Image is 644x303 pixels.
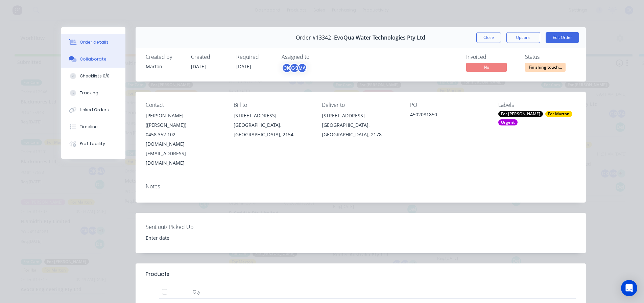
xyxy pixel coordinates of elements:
[80,124,98,130] div: Timeline
[146,54,183,60] div: Created by
[146,102,223,108] div: Contact
[61,68,125,85] button: Checklists 0/0
[234,111,311,120] div: [STREET_ADDRESS]
[234,120,311,139] div: [GEOGRAPHIC_DATA], [GEOGRAPHIC_DATA], 2154
[191,63,206,70] span: [DATE]
[146,270,169,278] div: Products
[322,102,399,108] div: Deliver to
[525,63,566,71] span: Finishing touch...
[146,223,230,231] label: Sent out/ Picked Up
[322,120,399,139] div: [GEOGRAPHIC_DATA], [GEOGRAPHIC_DATA], 2178
[146,183,576,190] div: Notes
[146,139,223,168] div: [DOMAIN_NAME][EMAIL_ADDRESS][DOMAIN_NAME]
[176,285,217,299] div: Qty
[476,32,501,43] button: Close
[146,130,223,139] div: 0458 352 102
[234,102,311,108] div: Bill to
[296,34,334,41] span: Order #13342 -
[334,34,425,41] span: EvoQua Water Technologies Pty Ltd
[61,51,125,68] button: Collaborate
[525,54,576,60] div: Status
[61,135,125,152] button: Profitability
[80,90,98,96] div: Tracking
[322,111,399,120] div: [STREET_ADDRESS]
[525,63,566,73] button: Finishing touch...
[322,111,399,139] div: [STREET_ADDRESS][GEOGRAPHIC_DATA], [GEOGRAPHIC_DATA], 2178
[410,102,487,108] div: PO
[141,233,225,243] input: Enter date
[289,63,300,73] div: GS
[466,63,507,71] span: No
[282,63,292,73] div: CK
[282,63,307,73] button: CKGSMA
[466,54,517,60] div: Invoiced
[146,63,183,70] div: Marton
[498,119,518,125] div: Urgent
[545,111,572,117] div: For Marton
[80,141,105,147] div: Profitability
[410,111,487,120] div: 4502081850
[234,111,311,139] div: [STREET_ADDRESS][GEOGRAPHIC_DATA], [GEOGRAPHIC_DATA], 2154
[506,32,540,43] button: Options
[236,63,251,70] span: [DATE]
[621,280,637,296] div: Open Intercom Messenger
[80,73,110,79] div: Checklists 0/0
[61,34,125,51] button: Order details
[546,32,579,43] button: Edit Order
[61,85,125,101] button: Tracking
[236,54,273,60] div: Required
[191,54,228,60] div: Created
[297,63,307,73] div: MA
[146,111,223,130] div: [PERSON_NAME] ([PERSON_NAME])
[61,118,125,135] button: Timeline
[80,107,109,113] div: Linked Orders
[80,39,109,45] div: Order details
[282,54,349,60] div: Assigned to
[61,101,125,118] button: Linked Orders
[80,56,106,62] div: Collaborate
[498,102,576,108] div: Labels
[498,111,543,117] div: For [PERSON_NAME]
[146,111,223,168] div: [PERSON_NAME] ([PERSON_NAME])0458 352 102[DOMAIN_NAME][EMAIL_ADDRESS][DOMAIN_NAME]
